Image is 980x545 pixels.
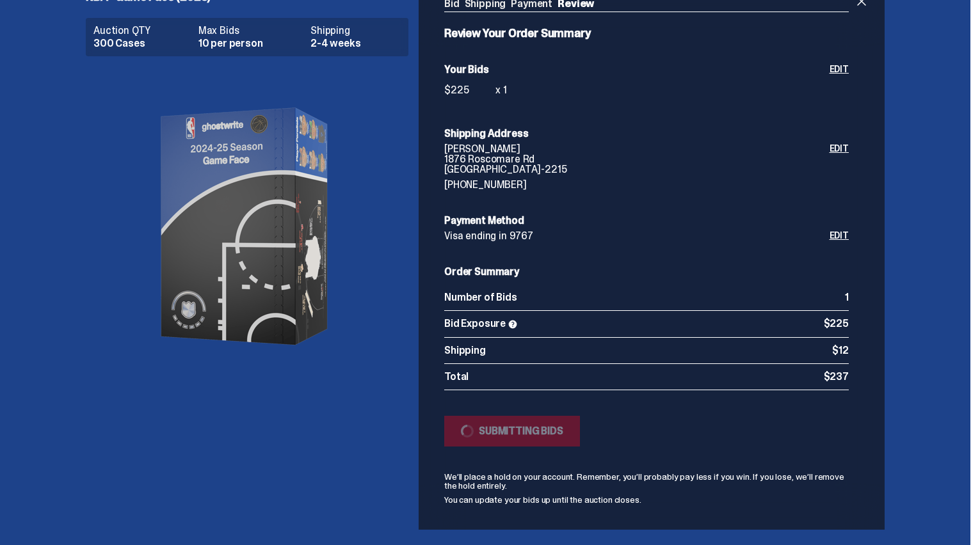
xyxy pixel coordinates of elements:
a: Edit [830,65,849,103]
a: Edit [830,231,849,241]
h6: Order Summary [444,267,849,277]
h5: Review Your Order Summary [444,28,849,39]
dd: 10 per person [198,38,303,49]
h6: Payment Method [444,216,849,226]
p: 1 [845,292,849,303]
dt: Shipping [310,26,401,36]
dd: 300 Cases [93,38,191,49]
p: Total [444,372,824,382]
p: We’ll place a hold on your account. Remember, you’ll probably pay less if you win. If you lose, w... [444,472,849,490]
dd: 2-4 weeks [310,38,401,49]
p: [PHONE_NUMBER] [444,180,830,190]
p: 1876 Roscomare Rd [444,154,830,164]
p: [PERSON_NAME] [444,144,830,154]
h6: Shipping Address [444,129,849,139]
p: $12 [832,345,849,356]
img: product image [119,67,375,386]
p: Bid Exposure [444,319,824,329]
p: $225 [824,319,849,329]
p: x 1 [495,85,507,95]
p: $225 [444,85,495,95]
a: Edit [830,144,849,190]
h6: Your Bids [444,65,830,75]
p: You can update your bids up until the auction closes. [444,495,849,504]
dt: Max Bids [198,26,303,36]
p: Visa ending in 9767 [444,231,830,241]
p: $237 [824,372,849,382]
p: [GEOGRAPHIC_DATA]-2215 [444,164,830,175]
p: Shipping [444,345,832,356]
p: Number of Bids [444,292,845,303]
dt: Auction QTY [93,26,191,36]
